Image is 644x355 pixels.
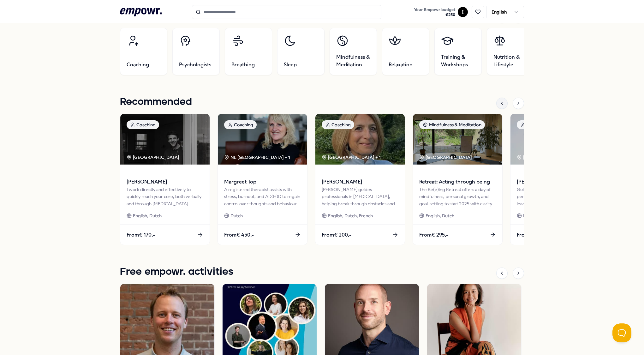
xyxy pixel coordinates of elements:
[419,120,485,129] div: Mindfulness & Meditation
[179,61,211,69] span: Psychologists
[517,178,593,186] span: [PERSON_NAME]
[426,212,454,219] span: English, Dutch
[120,114,210,165] img: package image
[523,212,552,219] span: English, Dutch
[218,114,307,245] a: package imageCoachingNL [GEOGRAPHIC_DATA] + 1Margreet TopA registered therapist assists with stre...
[419,231,448,239] span: From € 295,-
[172,28,220,75] a: Psychologists
[389,61,413,69] span: Relaxation
[441,53,475,69] span: Training & Workshops
[192,5,381,19] input: Search for products, categories or subcategories
[127,61,149,69] span: Coaching
[120,264,233,280] h1: Free empowr. activities
[517,231,546,239] span: From € 145,-
[517,186,593,207] div: Guides men and women in career, personal development, and leadership with a determined approach.
[493,53,528,69] span: Nutrition & Lifestyle
[487,28,534,75] a: Nutrition & Lifestyle
[419,178,496,186] span: Retreat: Acting through being
[419,186,496,207] div: The Be(e)ing Retreat offers a day of mindfulness, personal growth, and goal-setting to start 2025...
[612,323,631,342] iframe: Help Scout Beacon - Open
[322,231,351,239] span: From € 200,-
[510,114,600,245] a: package imageCoaching[GEOGRAPHIC_DATA] [PERSON_NAME]Guides men and women in career, personal deve...
[218,114,307,165] img: package image
[127,120,159,129] div: Coaching
[328,212,373,219] span: English, Dutch, French
[330,28,377,75] a: Mindfulness & Meditation
[315,114,405,245] a: package imageCoaching[GEOGRAPHIC_DATA] + 1[PERSON_NAME][PERSON_NAME] guides professionals in [MED...
[224,178,301,186] span: Margreet Top
[322,186,398,207] div: [PERSON_NAME] guides professionals in [MEDICAL_DATA], helping break through obstacles and behavio...
[224,186,301,207] div: A registered therapist assists with stress, burnout, and AD(H)D to regain control over thoughts a...
[411,5,458,19] a: Your Empowr budget€250
[231,61,255,69] span: Breathing
[517,120,549,129] div: Coaching
[434,28,482,75] a: Training & Workshops
[127,186,203,207] div: I work directly and effectively to quickly reach your core, both verbally and through [MEDICAL_DA...
[458,7,468,17] button: I
[277,28,325,75] a: Sleep
[517,154,570,161] div: [GEOGRAPHIC_DATA]
[224,120,257,129] div: Coaching
[224,154,290,161] div: NL [GEOGRAPHIC_DATA] + 1
[414,7,455,12] span: Your Empowr budget
[413,114,502,165] img: package image
[419,154,473,161] div: [GEOGRAPHIC_DATA]
[224,231,254,239] span: From € 450,-
[120,94,192,110] h1: Recommended
[413,114,503,245] a: package imageMindfulness & Meditation[GEOGRAPHIC_DATA] Retreat: Acting through beingThe Be(e)ing ...
[230,212,243,219] span: Dutch
[382,28,429,75] a: Relaxation
[127,154,180,161] div: [GEOGRAPHIC_DATA]
[127,231,155,239] span: From € 170,-
[127,178,203,186] span: [PERSON_NAME]
[120,28,167,75] a: Coaching
[414,12,455,17] span: € 250
[120,114,210,245] a: package imageCoaching[GEOGRAPHIC_DATA] [PERSON_NAME]I work directly and effectively to quickly re...
[315,114,405,165] img: package image
[322,178,398,186] span: [PERSON_NAME]
[322,154,381,161] div: [GEOGRAPHIC_DATA] + 1
[284,61,297,69] span: Sleep
[510,114,600,165] img: package image
[133,212,162,219] span: English, Dutch
[322,120,354,129] div: Coaching
[336,53,370,69] span: Mindfulness & Meditation
[225,28,272,75] a: Breathing
[413,6,456,19] button: Your Empowr budget€250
